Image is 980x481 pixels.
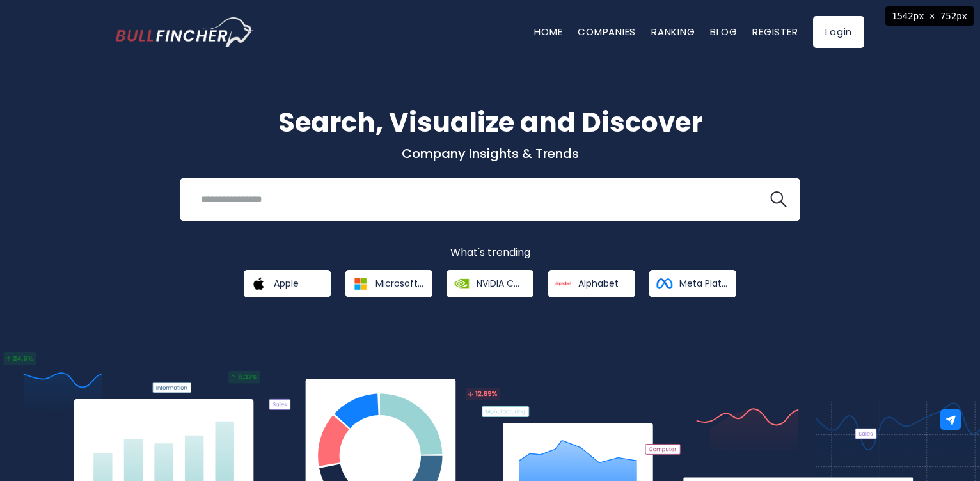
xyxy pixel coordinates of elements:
[548,270,635,297] a: Alphabet
[770,191,787,208] img: search icon
[375,278,423,289] span: Microsoft Corporation
[274,278,299,289] span: Apple
[116,17,254,47] img: Bullfincher logo
[244,270,331,297] a: Apple
[651,25,695,38] a: Ranking
[534,25,562,38] a: Home
[578,25,636,38] a: Companies
[345,270,432,297] a: Microsoft Corporation
[116,246,864,260] p: What's trending
[578,278,619,289] span: Alphabet
[477,278,525,289] span: NVIDIA Corporation
[649,270,736,297] a: Meta Platforms
[116,145,864,162] p: Company Insights & Trends
[447,270,533,297] a: NVIDIA Corporation
[679,278,727,289] span: Meta Platforms
[813,16,864,48] a: Login
[116,17,253,47] a: Go to homepage
[752,25,798,38] a: Register
[710,25,737,38] a: Blog
[116,102,864,143] h1: Search, Visualize and Discover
